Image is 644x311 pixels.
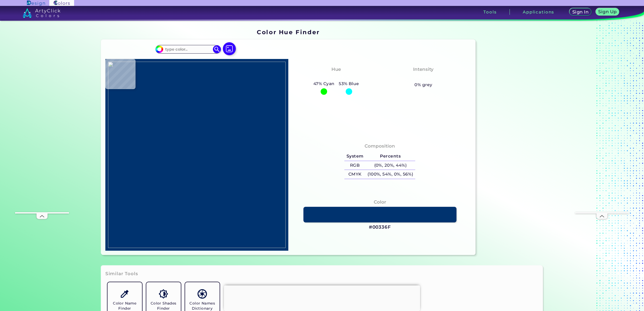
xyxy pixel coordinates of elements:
h5: System [344,152,365,161]
a: Sign Up [595,8,620,16]
iframe: Advertisement [478,27,545,257]
img: 3fcf82f5-e030-4d8e-82fd-0ffa0e2d036d [108,62,286,248]
h5: Color Shades Finder [148,301,179,311]
h5: RGB [344,161,365,170]
input: type color.. [163,46,213,53]
h5: CMYK [344,170,365,179]
img: icon_color_name_finder.svg [120,289,129,299]
h1: Color Hue Finder [257,28,320,36]
h5: 47% Cyan [311,80,337,87]
h3: Cyan-Blue [321,74,351,81]
h3: Applications [523,10,554,14]
img: ArtyClick Design logo [27,1,45,6]
h4: Color [374,198,386,206]
h5: Sign Up [598,9,617,14]
iframe: Advertisement [15,51,69,212]
h5: Percents [365,152,415,161]
a: Sign In [569,8,592,16]
iframe: Advertisement [224,285,420,310]
h4: Composition [365,142,395,150]
h5: Color Names Dictionary [187,301,217,311]
h5: Sign In [572,10,589,14]
h5: 53% Blue [337,80,361,87]
h3: Similar Tools [105,271,138,277]
h5: (0%, 20%, 44%) [365,161,415,170]
h4: Hue [331,65,341,73]
h3: Tools [483,10,497,14]
img: icon_color_shades.svg [159,289,168,299]
h3: Vibrant [412,74,435,81]
img: icon_color_names_dictionary.svg [198,289,207,299]
img: logo_artyclick_colors_white.svg [23,8,61,18]
h4: Intensity [413,65,434,73]
img: icon search [213,45,221,53]
img: icon picture [223,42,236,55]
h5: 0% grey [414,81,432,88]
iframe: Advertisement [575,51,629,212]
h5: Color Name Finder [110,301,140,311]
h5: (100%, 54%, 0%, 56%) [365,170,415,179]
h3: #00336F [369,224,391,230]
